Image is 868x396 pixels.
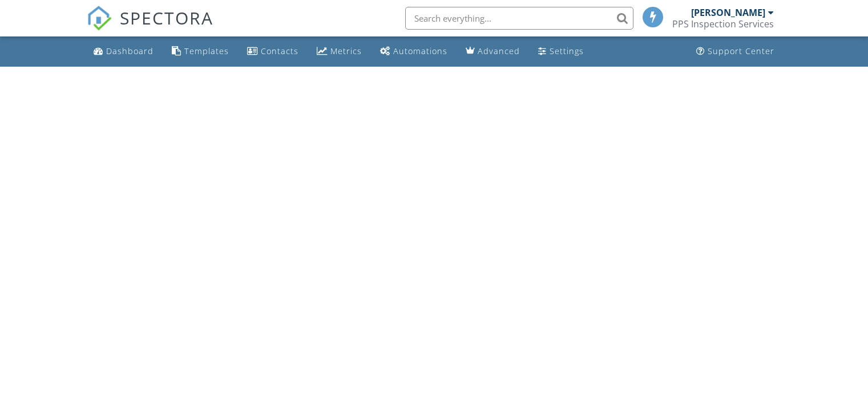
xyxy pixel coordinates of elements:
[243,41,303,62] a: Contacts
[330,46,362,56] div: Metrics
[376,41,452,62] a: Automations (Basic)
[87,6,112,31] img: The Best Home Inspection Software - Spectora
[708,46,774,56] div: Support Center
[478,46,520,56] div: Advanced
[261,46,298,56] div: Contacts
[120,6,213,30] span: SPECTORA
[405,7,633,30] input: Search everything...
[89,41,158,62] a: Dashboard
[672,18,774,30] div: PPS Inspection Services
[312,41,366,62] a: Metrics
[184,46,229,56] div: Templates
[534,41,588,62] a: Settings
[692,41,779,62] a: Support Center
[461,41,524,62] a: Advanced
[393,46,447,56] div: Automations
[167,41,233,62] a: Templates
[87,15,213,39] a: SPECTORA
[550,46,584,56] div: Settings
[106,46,154,56] div: Dashboard
[691,7,765,18] div: [PERSON_NAME]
